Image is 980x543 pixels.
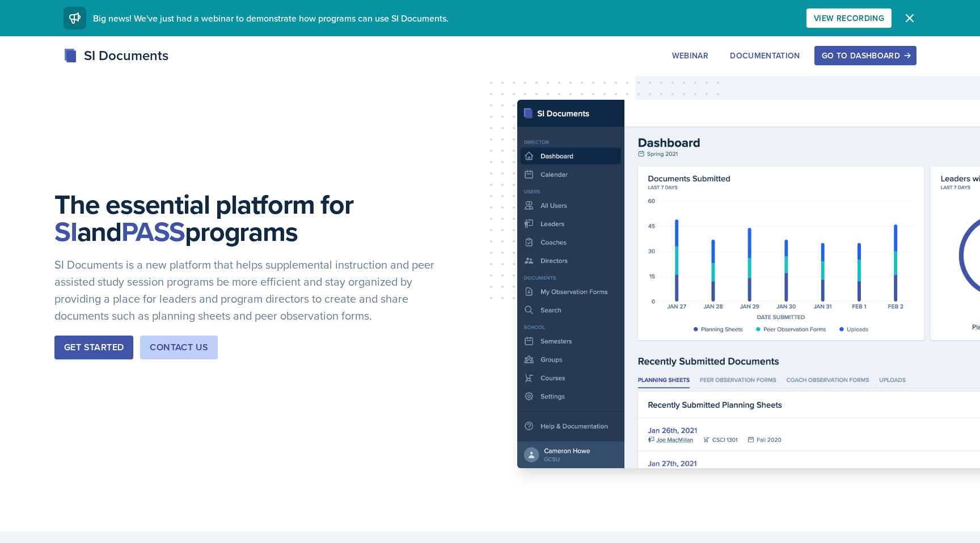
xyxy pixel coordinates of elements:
div: Webinar [672,51,708,60]
button: Documentation [723,46,808,65]
button: View Recording [806,9,892,28]
div: SI Documents [64,45,168,66]
div: Documentation [730,51,800,60]
div: Contact Us [150,341,208,354]
button: Contact Us [140,336,218,359]
div: Go to Dashboard [822,51,909,60]
button: Go to Dashboard [814,46,916,65]
div: View Recording [814,14,884,23]
button: Get Started [54,336,133,359]
span: Big news! We've just had a webinar to demonstrate how programs can use SI Documents. [93,12,449,24]
button: Webinar [665,46,716,65]
div: Get Started [64,341,124,354]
